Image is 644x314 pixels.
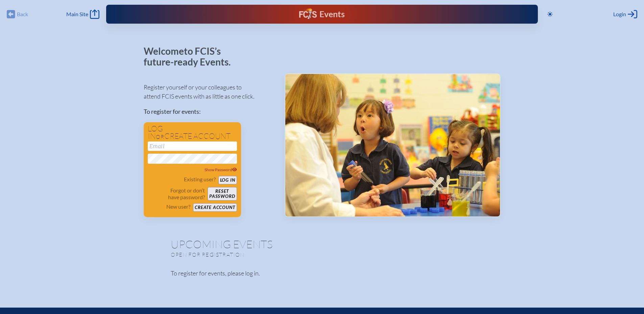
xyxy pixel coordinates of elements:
button: Log in [218,176,237,184]
img: Events [285,74,500,216]
a: Main Site [66,9,99,19]
input: Email [148,141,237,151]
p: Forgot or don’t have password? [148,187,205,201]
p: New user? [166,203,190,210]
button: Resetpassword [208,187,237,201]
h1: Upcoming Events [171,239,474,250]
button: Create account [193,203,237,212]
p: Open for registration [171,251,349,258]
span: or [156,133,164,140]
p: Existing user? [184,176,216,183]
span: Main Site [66,11,88,18]
p: Register yourself or your colleagues to attend FCIS events with as little as one click. [144,83,274,101]
p: To register for events: [144,107,274,116]
span: Login [613,11,626,18]
p: Welcome to FCIS’s future-ready Events. [144,46,238,67]
p: To register for events, please log in. [171,269,474,278]
h1: Log in create account [148,125,237,140]
span: Show Password [205,167,237,172]
div: FCIS Events — Future ready [225,8,419,20]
